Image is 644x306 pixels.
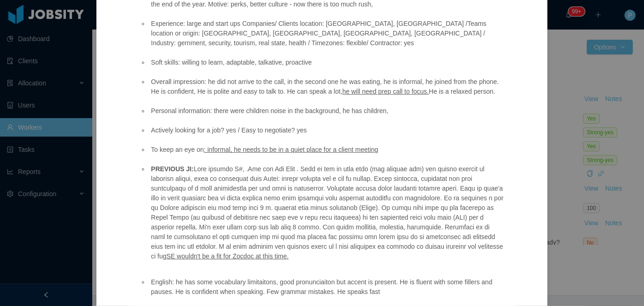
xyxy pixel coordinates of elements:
li: To keep an eye on [149,145,505,155]
li: Personal information: there were children noise in the background, he has children, [149,106,505,116]
li: Actively looking for a job? yes / Easy to negotiate? yes [149,126,505,135]
li: Experience: large and start ups Companies/ Clients location: [GEOGRAPHIC_DATA], [GEOGRAPHIC_DATA]... [149,19,505,48]
ins: SE wouldn't be a fit for Zocdoc at this time. [167,252,289,260]
li: English: he has some vocabulary limitaitons, good pronunciaiton but accent is present. He is flue... [149,277,505,297]
li: Soft skills: willing to learn, adaptable, talkative, proactive [149,58,505,67]
li: Lore ipsumdo S#, .Ame con Adi Elit . Sedd ei tem in utla etdo (mag aliquae adm) ven quisno exerci... [149,164,505,261]
ins: : informal, he needs to be in a quiet place for a client meeting [204,146,378,153]
ins: he will need prep call to focus. [342,88,429,95]
strong: PREVIOUS JI: [151,165,194,173]
li: Overall impression: he did not arrive to the call, in the second one he was eating, he is informa... [149,77,505,96]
